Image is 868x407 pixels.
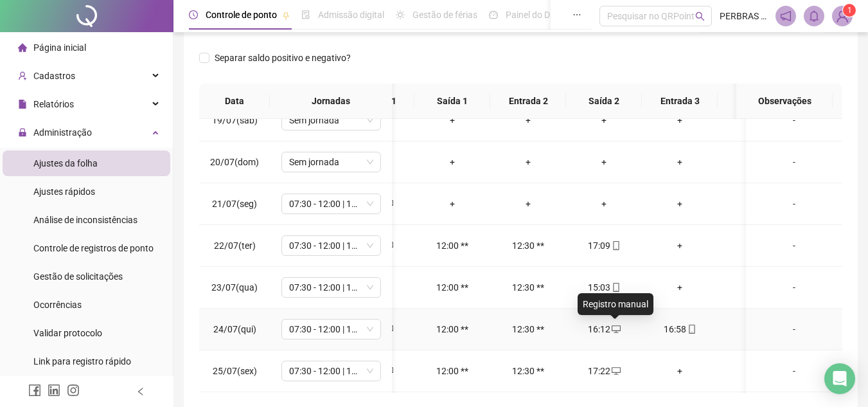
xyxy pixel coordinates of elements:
[576,155,632,169] div: +
[756,322,832,336] div: -
[289,111,373,130] span: Sem jornada
[33,328,102,338] span: Validar protocolo
[33,99,74,109] span: Relatórios
[425,197,480,211] div: +
[136,387,145,396] span: left
[318,10,384,20] span: Admissão digital
[576,239,632,253] div: 17:09
[728,197,783,211] div: +
[756,280,832,294] div: -
[576,197,632,211] div: +
[808,10,820,22] span: bell
[33,127,92,138] span: Administração
[48,384,60,397] span: linkedin
[18,100,27,109] span: file
[500,113,556,127] div: +
[728,155,783,169] div: +
[490,84,566,119] th: Entrada 2
[209,51,356,65] span: Separar saldo positivo e negativo?
[213,366,257,376] span: 25/07(sex)
[833,6,852,26] img: 59593
[756,113,832,127] div: -
[728,239,783,253] div: +
[489,10,498,19] span: dashboard
[843,4,856,17] sup: Atualize o seu contato no menu Meus Dados
[18,128,27,137] span: lock
[212,199,257,209] span: 21/07(seg)
[211,282,258,293] span: 23/07(qua)
[289,194,373,213] span: 07:30 - 12:00 | 12:30 - 16:48
[289,152,373,172] span: Sem jornada
[728,364,783,378] div: +
[578,293,653,315] div: Registro manual
[210,157,259,167] span: 20/07(dom)
[652,197,707,211] div: +
[67,384,80,397] span: instagram
[610,325,621,334] span: desktop
[652,364,707,378] div: +
[728,280,783,294] div: +
[500,197,556,211] div: +
[33,71,75,81] span: Cadastros
[572,10,581,19] span: ellipsis
[652,113,707,127] div: +
[28,384,41,397] span: facebook
[206,10,277,20] span: Controle de ponto
[33,356,131,366] span: Link para registro rápido
[425,113,480,127] div: +
[747,94,822,108] span: Observações
[756,364,832,378] div: -
[18,71,27,80] span: user-add
[652,280,707,294] div: +
[780,10,792,22] span: notification
[756,197,832,211] div: -
[695,12,705,21] span: search
[414,84,490,119] th: Saída 1
[576,113,632,127] div: +
[33,271,123,282] span: Gestão de solicitações
[425,155,480,169] div: +
[289,236,373,255] span: 07:30 - 12:00 | 12:30 - 16:48
[214,240,256,251] span: 22/07(ter)
[686,325,696,334] span: mobile
[270,84,392,119] th: Jornadas
[506,10,556,20] span: Painel do DP
[212,115,258,125] span: 19/07(sáb)
[33,42,86,53] span: Página inicial
[652,155,707,169] div: +
[824,363,855,394] div: Open Intercom Messenger
[33,243,154,253] span: Controle de registros de ponto
[756,155,832,169] div: -
[189,10,198,19] span: clock-circle
[301,10,310,19] span: file-done
[18,43,27,52] span: home
[33,186,95,197] span: Ajustes rápidos
[718,84,793,119] th: Saída 3
[289,320,373,339] span: 07:30 - 12:00 | 12:30 - 16:48
[610,283,621,292] span: mobile
[500,155,556,169] div: +
[576,280,632,294] div: 15:03
[642,84,718,119] th: Entrada 3
[652,239,707,253] div: +
[736,84,833,119] th: Observações
[652,322,707,336] div: 16:58
[289,278,373,297] span: 07:30 - 12:00 | 12:30 - 16:48
[33,215,137,225] span: Análise de inconsistências
[576,364,632,378] div: 17:22
[728,322,783,336] div: +
[213,324,256,334] span: 24/07(qui)
[396,10,405,19] span: sun
[576,322,632,336] div: 16:12
[610,241,621,250] span: mobile
[289,361,373,381] span: 07:30 - 12:00 | 12:30 - 16:48
[33,300,82,310] span: Ocorrências
[610,366,621,375] span: desktop
[756,239,832,253] div: -
[728,113,783,127] div: +
[33,158,98,168] span: Ajustes da folha
[282,12,290,19] span: pushpin
[847,6,852,15] span: 1
[412,10,477,20] span: Gestão de férias
[720,9,768,23] span: PERBRAS - VITÓRIA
